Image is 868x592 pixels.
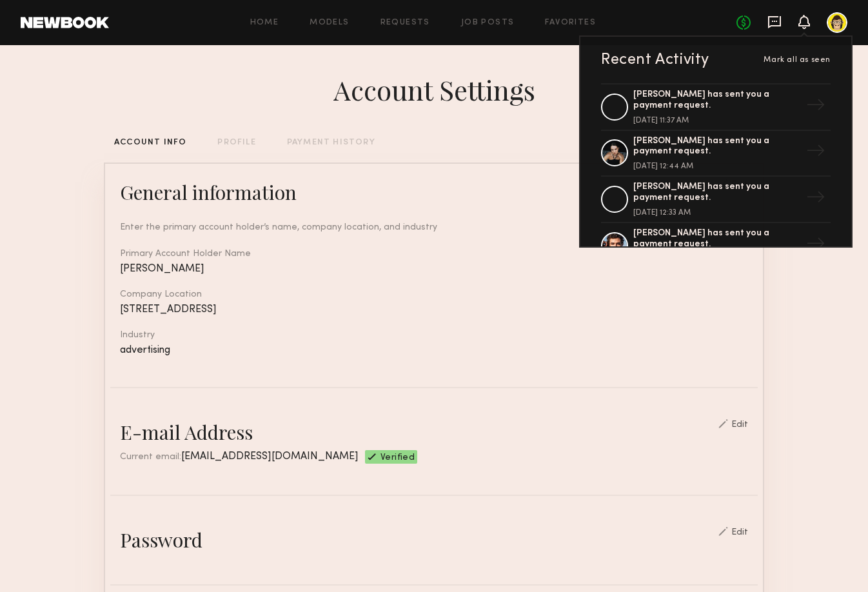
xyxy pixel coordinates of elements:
div: Edit [731,420,748,429]
div: → [801,136,831,170]
a: Models [310,19,349,27]
div: Password [120,527,202,553]
div: Account Settings [333,72,535,108]
div: Company Location [120,290,748,299]
div: General information [120,179,297,205]
div: [PERSON_NAME] has sent you a payment request. [633,136,801,158]
div: Current email: [120,450,359,464]
div: → [801,90,831,124]
div: [PERSON_NAME] [120,264,748,275]
div: PROFILE [217,139,255,147]
div: Industry [120,331,748,340]
span: [EMAIL_ADDRESS][DOMAIN_NAME] [181,451,359,462]
a: [PERSON_NAME] has sent you a payment request.[DATE] 11:37 AM→ [601,83,831,131]
div: → [801,183,831,216]
div: ACCOUNT INFO [114,139,186,147]
div: [PERSON_NAME] has sent you a payment request. [633,228,801,250]
a: [PERSON_NAME] has sent you a payment request.→ [601,223,831,270]
a: [PERSON_NAME] has sent you a payment request.[DATE] 12:33 AM→ [601,177,831,223]
a: [PERSON_NAME] has sent you a payment request.[DATE] 12:44 AM→ [601,131,831,177]
div: Primary Account Holder Name [120,250,748,259]
div: Edit [731,528,748,537]
div: [DATE] 11:37 AM [633,117,801,124]
div: [STREET_ADDRESS] [120,304,748,315]
a: Favorites [545,19,596,27]
span: Mark all as seen [764,56,831,64]
div: [PERSON_NAME] has sent you a payment request. [633,90,801,112]
div: [DATE] 12:44 AM [633,163,801,170]
div: PAYMENT HISTORY [287,139,375,147]
a: Requests [380,19,430,27]
a: Job Posts [461,19,515,27]
div: [DATE] 12:33 AM [633,209,801,217]
div: Enter the primary account holder’s name, company location, and industry [120,221,748,234]
a: Home [250,19,279,27]
div: Recent Activity [601,52,709,68]
div: → [801,229,831,262]
div: [PERSON_NAME] has sent you a payment request. [633,182,801,204]
div: E-mail Address [120,419,253,445]
span: Verified [380,453,415,464]
div: advertising [120,345,748,356]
